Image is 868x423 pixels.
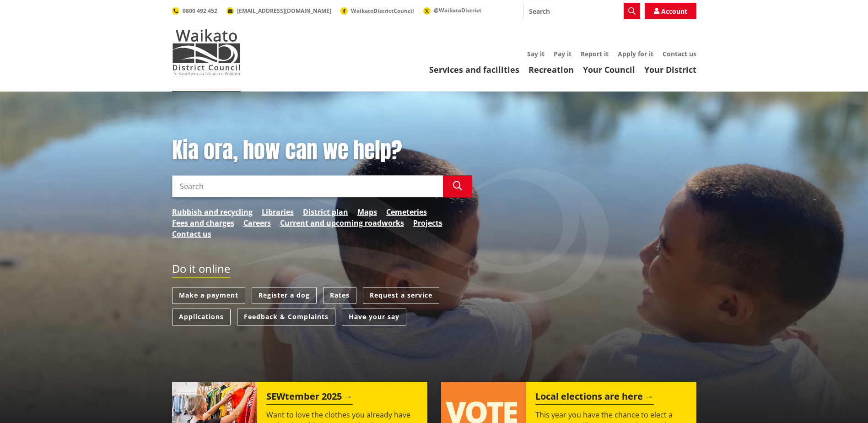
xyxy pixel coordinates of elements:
[172,137,472,164] h1: Kia ora, how can we help?
[172,228,211,239] a: Contact us
[434,6,481,14] span: @WaikatoDistrict
[357,206,377,217] a: Maps
[663,49,696,58] a: Contact us
[581,49,609,58] a: Report it
[618,49,653,58] a: Apply for it
[172,309,231,325] a: Applications
[172,175,443,197] input: Search input
[423,6,481,14] a: @WaikatoDistrict
[280,217,404,228] a: Current and upcoming roadworks
[528,64,574,75] a: Recreation
[252,287,317,304] a: Register a dog
[172,217,234,228] a: Fees and charges
[342,309,406,325] a: Have your say
[172,287,245,304] a: Make a payment
[429,64,519,75] a: Services and facilities
[523,3,640,19] input: Search input
[237,309,335,325] a: Feedback & Complaints
[172,29,241,75] img: Waikato District Council - Te Kaunihera aa Takiwaa o Waikato
[172,262,230,278] h2: Do it online
[363,287,439,304] a: Request a service
[527,49,545,58] a: Say it
[583,64,635,75] a: Your Council
[535,391,654,405] h2: Local elections are here
[413,217,442,228] a: Projects
[303,206,348,217] a: District plan
[386,206,427,217] a: Cemeteries
[644,64,696,75] a: Your District
[266,391,353,405] h2: SEWtember 2025
[183,7,217,15] span: 0800 492 452
[243,217,271,228] a: Careers
[554,49,571,58] a: Pay it
[237,7,331,15] span: [EMAIL_ADDRESS][DOMAIN_NAME]
[262,206,294,217] a: Libraries
[172,206,253,217] a: Rubbish and recycling
[226,7,331,15] a: [EMAIL_ADDRESS][DOMAIN_NAME]
[172,7,217,15] a: 0800 492 452
[340,7,414,15] a: WaikatoDistrictCouncil
[645,3,696,19] a: Account
[323,287,356,304] a: Rates
[351,7,414,15] span: WaikatoDistrictCouncil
